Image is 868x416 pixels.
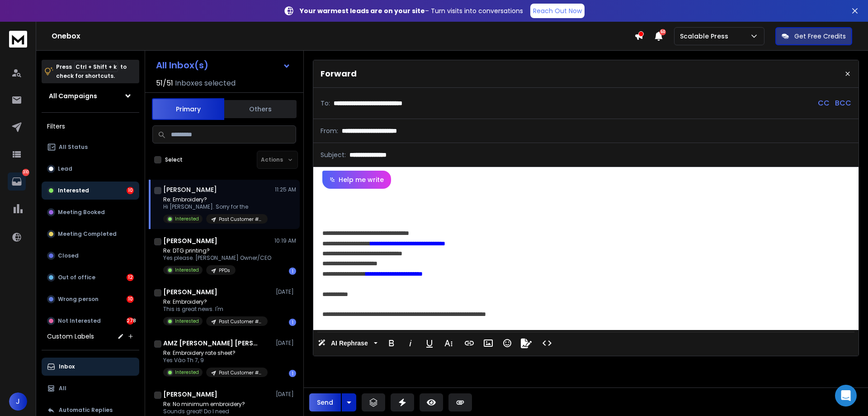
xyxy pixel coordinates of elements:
[175,267,199,273] p: Interested
[321,126,338,135] p: From:
[329,339,370,347] span: AI Rephrase
[163,357,268,364] p: Yes Vào Th 7, 9
[224,99,297,119] button: Others
[775,27,852,45] button: Get Free Credits
[42,290,139,308] button: Wrong person10
[49,91,97,100] h1: All Campaigns
[794,32,846,41] p: Get Free Credits
[58,209,105,216] p: Meeting Booked
[322,171,391,189] button: Help me write
[42,312,139,330] button: Not Interested278
[530,4,585,18] a: Reach Out Now
[58,252,79,259] p: Closed
[47,332,94,341] h3: Custom Labels
[58,187,89,194] p: Interested
[538,334,556,352] button: Code View
[42,247,139,265] button: Closed
[127,317,134,325] div: 278
[22,169,29,176] p: 310
[42,225,139,243] button: Meeting Completed
[175,215,199,222] p: Interested
[219,267,230,274] p: PPDs
[59,385,66,392] p: All
[58,274,95,281] p: Out of office
[163,203,268,210] p: Hi [PERSON_NAME]. Sorry for the
[276,339,296,347] p: [DATE]
[163,287,217,296] h1: [PERSON_NAME]
[402,334,419,352] button: Italic (Ctrl+I)
[165,156,183,163] label: Select
[42,379,139,397] button: All
[163,185,217,194] h1: [PERSON_NAME]
[680,32,732,41] p: Scalable Press
[58,165,72,172] p: Lead
[127,296,134,303] div: 10
[152,98,224,120] button: Primary
[127,274,134,281] div: 12
[660,29,666,35] span: 50
[289,370,296,377] div: 1
[163,339,263,348] h1: AMZ [PERSON_NAME] [PERSON_NAME]
[42,138,139,156] button: All Status
[383,334,400,352] button: Bold (Ctrl+B)
[156,61,208,70] h1: All Inbox(s)
[59,143,88,151] p: All Status
[59,363,75,370] p: Inbox
[58,296,99,303] p: Wrong person
[56,62,127,81] p: Press to check for shortcuts.
[163,401,268,408] p: Re: No minimum embroidery?
[163,408,268,415] p: Sounds great! Do I need
[163,298,268,306] p: Re: Embroidery?
[127,187,134,194] div: 10
[309,393,341,411] button: Send
[219,216,262,223] p: Past Customer #2 (SP)
[175,318,199,325] p: Interested
[421,334,438,352] button: Underline (Ctrl+U)
[9,31,27,48] img: logo
[59,406,113,414] p: Automatic Replies
[289,268,296,275] div: 1
[58,317,101,325] p: Not Interested
[52,31,634,42] h1: Onebox
[42,358,139,376] button: Inbox
[42,268,139,287] button: Out of office12
[835,98,851,109] p: BCC
[274,237,296,244] p: 10:19 AM
[818,98,830,109] p: CC
[163,196,268,203] p: Re: Embroidery?
[42,120,139,133] h3: Filters
[163,247,271,254] p: Re: DTG printing?
[156,78,173,89] span: 51 / 51
[499,334,516,352] button: Emoticons
[480,334,497,352] button: Insert Image (Ctrl+P)
[440,334,457,352] button: More Text
[8,172,26,191] a: 310
[9,392,27,411] button: J
[175,369,199,376] p: Interested
[149,56,298,74] button: All Inbox(s)
[219,369,262,376] p: Past Customer #2 (SP)
[321,150,346,159] p: Subject:
[321,99,330,108] p: To:
[316,334,379,352] button: AI Rephrase
[275,186,296,193] p: 11:25 AM
[461,334,478,352] button: Insert Link (Ctrl+K)
[74,62,118,72] span: Ctrl + Shift + k
[276,288,296,296] p: [DATE]
[42,182,139,200] button: Interested10
[300,6,523,15] p: – Turn visits into conversations
[163,349,268,357] p: Re: Embroidery rate sheet?
[163,254,271,262] p: Yes please. [PERSON_NAME] Owner/CEO
[175,78,236,89] h3: Inboxes selected
[163,306,268,313] p: This is great news. I'm
[289,319,296,326] div: 1
[163,390,217,399] h1: [PERSON_NAME]
[58,230,117,238] p: Meeting Completed
[219,318,262,325] p: Past Customer #2 (SP)
[835,385,857,406] div: Open Intercom Messenger
[300,6,425,15] strong: Your warmest leads are on your site
[518,334,535,352] button: Signature
[163,236,217,245] h1: [PERSON_NAME]
[533,6,582,15] p: Reach Out Now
